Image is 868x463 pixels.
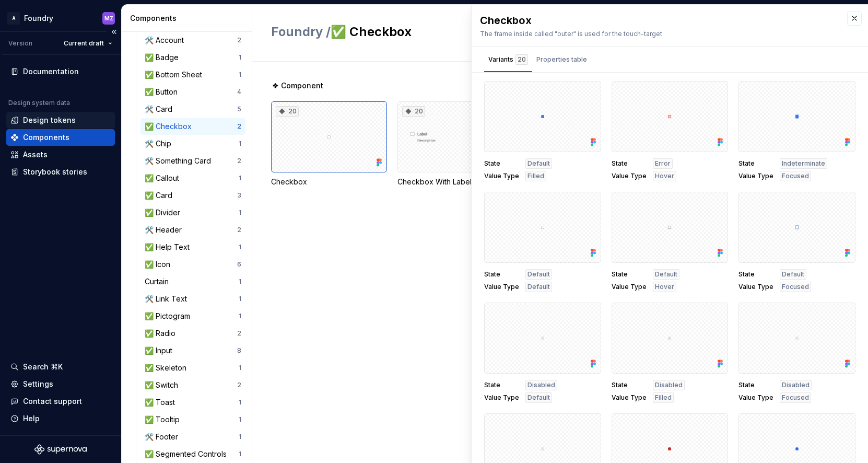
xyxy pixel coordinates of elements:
span: State [484,381,519,389]
div: 1 [239,312,241,320]
div: Design tokens [23,115,76,125]
a: ✅ Icon6 [140,256,245,273]
a: 🛠️ Chip1 [140,135,245,152]
span: Default [527,270,550,279]
span: Indeterminate [782,159,825,168]
span: State [612,381,647,389]
span: Value Type [738,283,773,291]
div: 1 [239,140,241,148]
div: Documentation [23,66,79,77]
span: Value Type [484,283,519,291]
div: 2 [237,122,241,131]
div: ✅ Skeleton [145,363,191,373]
div: Search ⌘K [23,362,63,372]
div: 1 [239,398,241,407]
div: Design system data [8,99,70,107]
div: 🛠️ Card [145,104,177,114]
div: ✅ Segmented Controls [145,449,231,459]
button: AFoundryMZ [2,7,119,29]
div: 🛠️ Chip [145,138,175,149]
div: 20Checkbox With Label [397,101,513,187]
span: Value Type [484,172,519,180]
div: 🛠️ Account [145,35,188,45]
div: 1 [239,277,241,286]
div: ✅ Card [145,190,177,201]
button: Contact support [6,393,115,410]
span: Filled [527,172,544,180]
div: 1 [239,415,241,424]
div: ✅ Radio [145,328,180,339]
div: Version [8,39,32,48]
a: ✅ Radio2 [140,325,245,342]
span: Default [527,393,550,402]
div: ✅ Checkbox [145,121,196,132]
span: Value Type [612,172,647,180]
span: Hover [655,283,674,291]
span: Filled [655,393,672,402]
a: 🛠️ Something Card2 [140,153,245,169]
div: The frame inside called "outer" is used for the touch-target [480,30,837,38]
a: ✅ Bottom Sheet1 [140,66,245,83]
a: 🛠️ Card5 [140,101,245,118]
div: Settings [23,379,53,389]
div: ✅ Bottom Sheet [145,70,206,80]
span: Current draft [64,39,104,48]
span: Disabled [655,381,683,389]
a: ✅ Card3 [140,187,245,204]
div: 1 [239,243,241,251]
button: Collapse sidebar [107,25,121,39]
div: 4 [237,88,241,96]
a: Components [6,129,115,146]
a: Design tokens [6,112,115,129]
div: 5 [237,105,241,113]
div: 1 [239,295,241,303]
div: 2 [237,36,241,44]
div: Checkbox [480,13,837,28]
span: Focused [782,283,809,291]
a: 🛠️ Account2 [140,32,245,49]
div: Properties table [536,54,587,65]
button: Help [6,410,115,427]
div: ✅ Callout [145,173,183,183]
div: Storybook stories [23,167,87,177]
a: ✅ Callout1 [140,170,245,187]
div: Assets [23,149,48,160]
div: Curtain [145,276,173,287]
div: Checkbox [271,177,387,187]
div: Variants [488,54,528,65]
div: ✅ Pictogram [145,311,194,321]
a: Documentation [6,63,115,80]
span: State [738,270,773,279]
div: Components [23,132,69,143]
div: 20 [276,106,299,117]
span: Value Type [738,393,773,402]
div: ✅ Icon [145,259,174,270]
span: Default [782,270,804,279]
a: ✅ Pictogram1 [140,308,245,325]
div: MZ [104,14,113,22]
span: Value Type [738,172,773,180]
span: State [612,270,647,279]
div: ✅ Switch [145,380,182,390]
span: Value Type [612,393,647,402]
div: Help [23,413,40,424]
span: State [738,381,773,389]
a: Assets [6,146,115,163]
a: ✅ Input8 [140,342,245,359]
span: Default [655,270,677,279]
div: ✅ Tooltip [145,414,184,425]
span: Value Type [484,393,519,402]
div: ✅ Divider [145,207,184,218]
a: Supernova Logo [34,444,87,455]
div: Foundry [24,13,53,24]
a: ✅ Help Text1 [140,239,245,256]
div: 1 [239,433,241,441]
a: ✅ Checkbox2 [140,118,245,135]
div: 2 [237,157,241,165]
div: 1 [239,364,241,372]
span: Focused [782,393,809,402]
a: 🛠️ Link Text1 [140,291,245,307]
span: Value Type [612,283,647,291]
div: 1 [239,450,241,458]
div: Checkbox With Label [397,177,513,187]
